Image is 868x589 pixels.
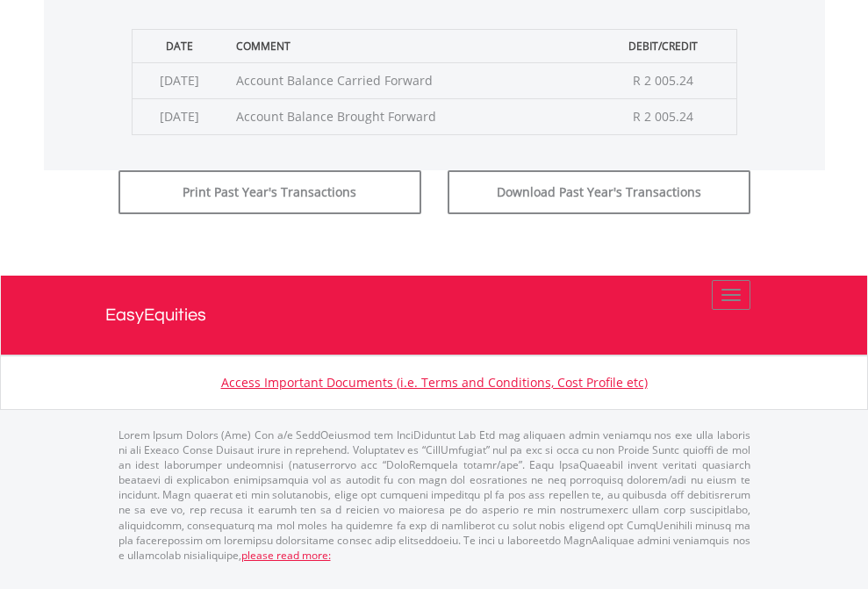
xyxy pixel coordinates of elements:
span: R 2 005.24 [633,72,693,89]
button: Download Past Year's Transactions [448,170,750,214]
th: Comment [227,29,591,62]
button: Print Past Year's Transactions [118,170,421,214]
p: Lorem Ipsum Dolors (Ame) Con a/e SeddOeiusmod tem InciDiduntut Lab Etd mag aliquaen admin veniamq... [118,427,750,563]
span: R 2 005.24 [633,108,693,125]
td: Account Balance Brought Forward [227,98,591,134]
a: Access Important Documents (i.e. Terms and Conditions, Cost Profile etc) [221,374,648,391]
td: [DATE] [132,98,227,134]
td: [DATE] [132,62,227,98]
a: EasyEquities [105,276,764,355]
th: Debit/Credit [591,29,736,62]
th: Date [132,29,227,62]
td: Account Balance Carried Forward [227,62,591,98]
a: please read more: [241,548,331,563]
